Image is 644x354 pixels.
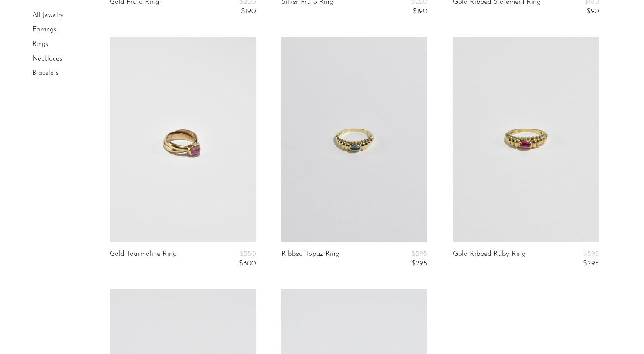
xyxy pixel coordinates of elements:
[411,250,427,258] span: $595
[32,41,48,48] a: Rings
[239,250,256,258] span: $550
[413,8,427,15] span: $190
[281,250,339,268] a: Ribbed Topaz Ring
[583,260,599,267] span: $295
[241,8,256,15] span: $190
[32,12,63,19] a: All Jewelry
[110,250,177,268] a: Gold Tourmaline Ring
[411,260,427,267] span: $295
[583,250,599,258] span: $595
[586,8,599,15] span: $90
[453,250,526,268] a: Gold Ribbed Ruby Ring
[239,260,256,267] span: $300
[32,27,56,34] a: Earrings
[32,70,59,77] a: Bracelets
[32,55,62,62] a: Necklaces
